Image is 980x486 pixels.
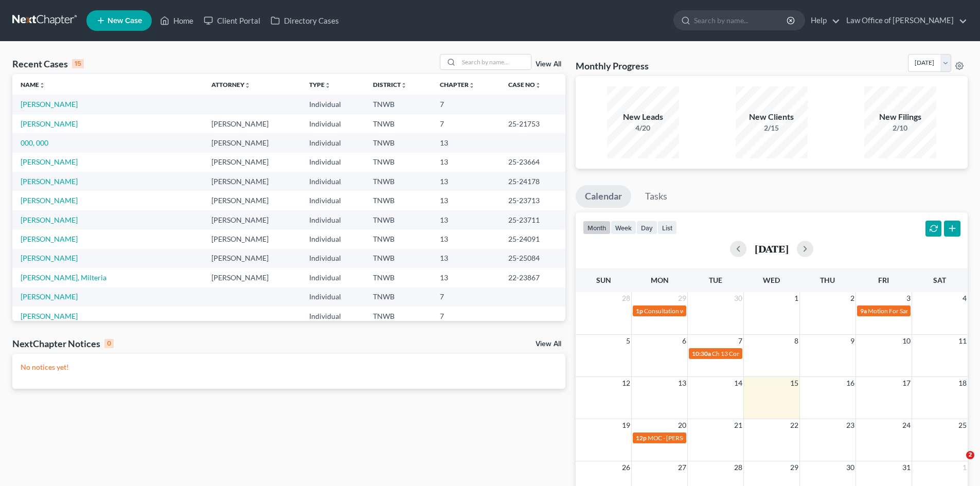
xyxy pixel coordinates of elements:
td: [PERSON_NAME] [203,153,301,172]
span: 30 [845,461,856,474]
i: unfold_more [401,82,407,88]
td: [PERSON_NAME] [203,249,301,268]
td: TNWB [365,229,432,248]
span: 11 [957,335,968,347]
span: 13 [677,377,687,389]
input: Search by name... [459,55,531,69]
a: Chapterunfold_more [440,81,475,88]
span: 20 [677,419,687,431]
td: [PERSON_NAME] [203,268,301,287]
span: 29 [789,461,799,474]
span: Sat [933,276,946,284]
td: 13 [432,268,500,287]
a: [PERSON_NAME] [21,312,78,320]
i: unfold_more [244,82,251,88]
a: Typeunfold_more [309,81,331,88]
span: 9 [849,335,856,347]
span: Tue [709,276,722,284]
a: [PERSON_NAME] [21,215,78,224]
td: 25-24178 [500,172,565,191]
td: 13 [432,133,500,152]
td: 13 [432,153,500,172]
span: Sun [596,276,611,284]
div: 0 [104,339,114,348]
span: 4 [961,292,968,304]
span: 28 [733,461,743,474]
span: 10 [901,335,912,347]
span: 2 [849,292,856,304]
h2: [DATE] [755,243,789,254]
td: Individual [301,210,365,229]
i: unfold_more [535,82,541,88]
td: Individual [301,307,365,326]
div: New Filings [864,111,936,123]
button: day [636,221,657,235]
span: MOC - [PERSON_NAME] [648,434,715,442]
div: 2/10 [864,123,936,133]
a: Calendar [576,185,631,208]
td: 13 [432,249,500,268]
td: TNWB [365,268,432,287]
span: Ch 13 Consultation w/[PERSON_NAME] [712,350,820,357]
span: 19 [621,419,631,431]
td: 25-25084 [500,249,565,268]
td: Individual [301,287,365,307]
span: 14 [733,377,743,389]
a: Attorneyunfold_more [211,81,251,88]
span: Fri [878,276,889,284]
a: Home [155,11,199,30]
td: 22-23867 [500,268,565,287]
p: No notices yet! [21,362,557,372]
td: Individual [301,268,365,287]
td: TNWB [365,95,432,114]
td: 25-21753 [500,114,565,133]
td: TNWB [365,153,432,172]
td: [PERSON_NAME] [203,114,301,133]
a: Law Office of [PERSON_NAME] [841,11,967,30]
td: Individual [301,153,365,172]
span: Mon [651,276,669,284]
td: [PERSON_NAME] [203,172,301,191]
span: 31 [901,461,912,474]
a: Nameunfold_more [21,81,45,88]
span: 16 [845,377,856,389]
a: [PERSON_NAME] [21,100,78,109]
a: Case Nounfold_more [508,81,541,88]
td: TNWB [365,287,432,307]
div: 2/15 [736,123,808,133]
span: 18 [957,377,968,389]
span: 30 [733,292,743,304]
span: 9a [860,307,867,315]
a: Districtunfold_more [373,81,407,88]
td: 13 [432,172,500,191]
span: 26 [621,461,631,474]
td: TNWB [365,191,432,210]
td: 13 [432,191,500,210]
td: 7 [432,114,500,133]
div: New Leads [607,111,679,123]
td: TNWB [365,114,432,133]
td: Individual [301,133,365,152]
button: week [611,221,636,235]
td: TNWB [365,249,432,268]
h3: Monthly Progress [576,60,649,72]
span: 3 [905,292,912,304]
span: Consultation w/[PERSON_NAME] - Emergency 13 [644,307,778,315]
td: TNWB [365,133,432,152]
i: unfold_more [39,82,45,88]
span: 24 [901,419,912,431]
button: month [583,221,611,235]
input: Search by name... [694,11,788,30]
a: [PERSON_NAME] [21,235,78,243]
span: 27 [677,461,687,474]
td: 25-23713 [500,191,565,210]
div: 15 [72,59,84,68]
td: [PERSON_NAME] [203,191,301,210]
td: 7 [432,95,500,114]
span: 12 [621,377,631,389]
td: 13 [432,210,500,229]
i: unfold_more [325,82,331,88]
span: Wed [763,276,780,284]
td: 7 [432,287,500,307]
a: [PERSON_NAME] [21,157,78,166]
